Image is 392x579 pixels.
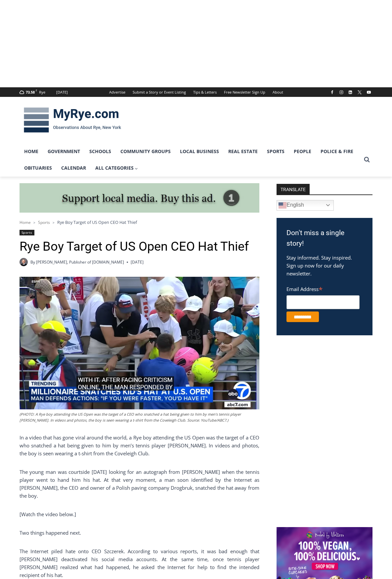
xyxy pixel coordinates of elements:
[43,143,85,160] a: Government
[286,254,363,277] p: Stay informed. Stay inspired. Sign up now for our daily newsletter.
[36,89,37,92] span: F
[20,277,259,409] img: (PHOTO: A Rye boy attending the US Open was the target of a CEO who snatched a hat being given to...
[224,143,262,160] a: Real Estate
[95,164,138,172] span: All Categories
[365,88,373,96] a: YouTube
[277,184,310,194] strong: TRANSLATE
[20,220,31,225] a: Home
[289,143,316,160] a: People
[33,220,35,225] span: >
[262,143,289,160] a: Sports
[279,201,286,209] img: en
[356,88,364,96] a: X
[30,259,35,265] span: By
[20,411,259,423] figcaption: (PHOTO: A Rye boy attending the US Open was the target of a CEO who snatched a hat being given to...
[20,219,259,226] nav: Breadcrumbs
[20,143,43,160] a: Home
[175,143,224,160] a: Local Business
[286,282,360,294] label: Email Address
[316,143,358,160] a: Police & Fire
[20,434,259,457] span: In a video that has gone viral around the world, a Rye boy attending the US Open was the target o...
[56,89,68,95] div: [DATE]
[57,160,91,176] a: Calendar
[20,230,34,235] a: Sports
[106,87,287,97] nav: Secondary Navigation
[91,160,143,176] a: All Categories
[20,143,361,177] nav: Primary Navigation
[361,154,373,166] button: View Search Form
[20,258,28,266] a: Author image
[190,87,220,97] a: Tips & Letters
[39,89,45,95] div: Rye
[286,228,363,249] h3: Don't miss a single story!
[57,219,137,225] span: Rye Boy Target of US Open CEO Hat Thief
[38,220,50,225] a: Sports
[220,87,269,97] a: Free Newsletter Sign Up
[106,87,129,97] a: Advertise
[20,183,259,213] img: support local media, buy this ad
[277,200,334,211] a: English
[36,259,124,265] a: [PERSON_NAME], Publisher of [DOMAIN_NAME]
[26,90,35,95] span: 73.58
[129,87,190,97] a: Submit a Story or Event Listing
[20,510,259,518] p: [Watch the video below.]
[20,103,125,137] img: MyRye.com
[20,160,57,176] a: Obituaries
[53,220,55,225] span: >
[20,529,81,536] span: Two things happened next.
[20,469,259,499] span: The young man was courtside [DATE] looking for an autograph from [PERSON_NAME] when the tennis pl...
[85,143,116,160] a: Schools
[131,259,144,265] time: [DATE]
[20,548,259,578] span: The Internet piled hate onto CEO Szczerek. According to various reports, it was bad enough that [...
[116,143,175,160] a: Community Groups
[337,88,345,96] a: Instagram
[328,88,336,96] a: Facebook
[346,88,354,96] a: Linkedin
[20,239,259,254] h1: Rye Boy Target of US Open CEO Hat Thief
[269,87,287,97] a: About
